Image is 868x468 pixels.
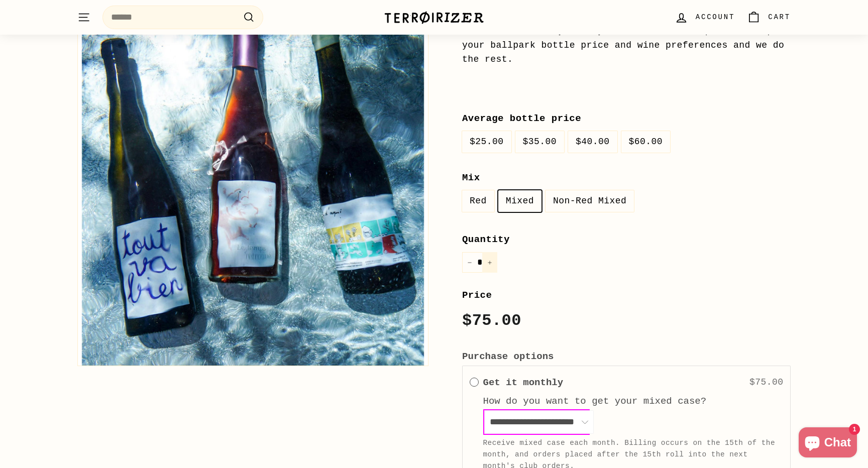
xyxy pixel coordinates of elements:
button: Increase item quantity by one [482,252,497,273]
label: $25.00 [462,131,511,153]
select: Interval select [484,410,594,434]
label: Price [462,288,791,303]
label: Get it monthly [483,375,564,390]
label: How do you want to get your mixed case? [483,396,707,407]
label: Red [462,190,494,212]
label: Purchase options [462,349,791,364]
label: $60.00 [621,131,671,153]
label: Mix [462,170,791,185]
label: Average bottle price [462,111,791,126]
span: $75.00 [749,377,784,387]
span: Cart [768,12,791,23]
a: Account [669,3,741,32]
label: $35.00 [515,131,565,153]
label: $40.00 [568,131,617,153]
span: Account [696,12,735,23]
button: Reduce item quantity by one [462,252,477,273]
label: Non-Red Mixed [546,190,634,212]
a: Cart [741,3,797,32]
input: quantity [462,252,497,273]
span: $75.00 [462,311,521,330]
div: Get it monthly [470,375,479,390]
inbox-online-store-chat: Shopify online store chat [796,427,860,460]
label: Mixed [498,190,541,212]
label: Quantity [462,232,791,247]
